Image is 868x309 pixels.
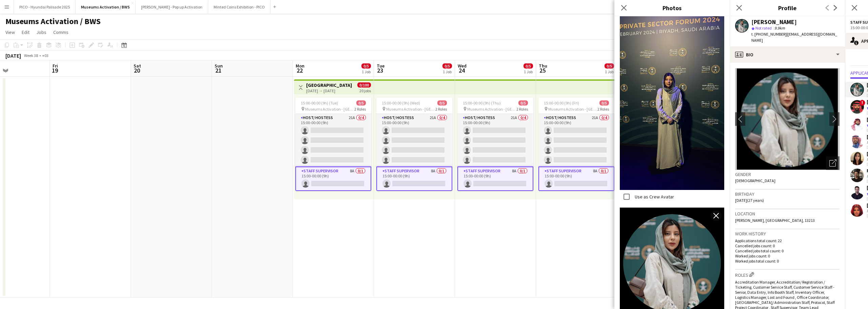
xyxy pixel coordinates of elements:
button: [PERSON_NAME] - Pop up Activation [136,0,208,14]
span: Sun [215,63,223,69]
span: 2 Roles [435,107,447,112]
span: Museums Activation - [GEOGRAPHIC_DATA] [386,107,435,112]
div: 20 jobs [359,88,371,93]
span: Mon [296,63,304,69]
span: 0/5 [442,63,452,69]
h3: Birthday [735,191,840,197]
h3: Roles [735,271,840,278]
span: 0/100 [357,82,371,88]
span: Week 38 [22,53,39,58]
span: Jobs [36,29,46,35]
div: [DATE] → [DATE] [306,88,352,93]
app-card-role: Staff Supervisor8A0/115:00-00:00 (9h) [376,167,452,191]
span: Comms [53,29,68,35]
span: 15:00-00:00 (9h) (Tue) [301,100,338,105]
span: Edit [22,29,29,35]
span: 0/5 [361,63,371,69]
span: 24 [457,66,467,74]
label: Use as Crew Avatar [633,194,674,200]
div: [PERSON_NAME] [751,19,797,25]
p: Cancelled jobs total count: 0 [735,248,840,253]
span: Wed [458,63,467,69]
p: Worked jobs total count: 0 [735,258,840,264]
app-card-role: Staff Supervisor8A0/115:00-00:00 (9h) [457,167,533,191]
span: | [EMAIL_ADDRESS][DOMAIN_NAME] [751,32,837,43]
app-card-role: Host/ Hostess21A0/415:00-00:00 (9h) [538,114,614,167]
span: 9.9km [773,25,786,31]
app-job-card: 15:00-00:00 (9h) (Fri)0/5 Museums Activation - [GEOGRAPHIC_DATA]2 RolesHost/ Hostess21A0/415:00-0... [538,98,614,191]
h3: Profile [730,3,845,12]
button: Museums Activation / BWS [76,0,136,14]
app-job-card: 15:00-00:00 (9h) (Wed)0/5 Museums Activation - [GEOGRAPHIC_DATA]2 RolesHost/ Hostess21A0/415:00-0... [376,98,452,191]
a: View [3,28,18,37]
app-job-card: 15:00-00:00 (9h) (Tue)0/5 Museums Activation - [GEOGRAPHIC_DATA]2 RolesHost/ Hostess21A0/415:00-0... [295,98,371,191]
div: 1 Job [524,69,533,74]
span: [PERSON_NAME], [GEOGRAPHIC_DATA], 13213 [735,218,815,223]
span: 20 [133,66,141,74]
span: 23 [376,66,384,74]
span: 0/5 [356,100,366,105]
span: Tue [377,63,384,69]
span: Museums Activation - [GEOGRAPHIC_DATA] [467,107,516,112]
div: 1 Job [605,69,614,74]
span: 0/5 [605,63,614,69]
span: 21 [214,66,223,74]
span: Sat [134,63,141,69]
h3: Location [735,211,840,217]
p: Worked jobs count: 0 [735,253,840,258]
span: 0/5 [599,100,609,105]
span: View [5,29,15,35]
img: Crew photo 1107098 [620,4,724,190]
span: 0/5 [518,100,528,105]
span: 0/5 [437,100,447,105]
app-job-card: 15:00-00:00 (9h) (Thu)0/5 Museums Activation - [GEOGRAPHIC_DATA]2 RolesHost/ Hostess21A0/415:00-0... [457,98,533,191]
div: [DATE] [5,52,21,59]
app-card-role: Host/ Hostess21A0/415:00-00:00 (9h) [295,114,371,167]
app-card-role: Host/ Hostess21A0/415:00-00:00 (9h) [376,114,452,167]
a: Jobs [34,28,49,37]
div: Open photos pop-in [826,156,840,170]
p: Cancelled jobs count: 0 [735,243,840,248]
span: Museums Activation - [GEOGRAPHIC_DATA] [548,107,597,112]
div: 1 Job [362,69,371,74]
app-card-role: Staff Supervisor8A0/115:00-00:00 (9h) [295,167,371,191]
span: ! [859,100,865,106]
span: 0/5 [524,63,533,69]
span: Not rated [755,25,772,31]
span: t. [PHONE_NUMBER] [751,32,787,37]
div: 1 Job [443,69,452,74]
span: 22 [295,66,304,74]
p: Applications total count: 22 [735,238,840,243]
span: 2 Roles [354,107,366,112]
span: 15:00-00:00 (9h) (Wed) [382,100,420,105]
div: Bio [730,46,845,63]
span: 15:00-00:00 (9h) (Fri) [544,100,579,105]
a: Comms [51,28,71,37]
a: Edit [19,28,32,37]
span: [DATE] (27 years) [735,198,764,203]
h3: Gender [735,171,840,177]
app-card-role: Staff Supervisor8A0/115:00-00:00 (9h) [538,167,614,191]
span: [DEMOGRAPHIC_DATA] [735,178,775,183]
img: Crew avatar or photo [735,68,840,170]
div: +03 [42,53,48,58]
span: 2 Roles [516,107,528,112]
button: PICO - Hyundai Palisade 2025 [14,0,76,14]
h1: Museums Activation / BWS [5,16,101,26]
h3: Photos [614,3,730,12]
span: 25 [538,66,547,74]
app-card-role: Host/ Hostess21A0/415:00-00:00 (9h) [457,114,533,167]
h3: Work history [735,231,840,237]
button: Minted Coins Exhibition - PICO [208,0,271,14]
span: Fri [53,63,58,69]
span: Museums Activation - [GEOGRAPHIC_DATA] [305,107,354,112]
span: 19 [52,66,58,74]
h3: [GEOGRAPHIC_DATA] [306,82,352,88]
span: 15:00-00:00 (9h) (Thu) [463,100,501,105]
span: 2 Roles [597,107,609,112]
span: Thu [539,63,547,69]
